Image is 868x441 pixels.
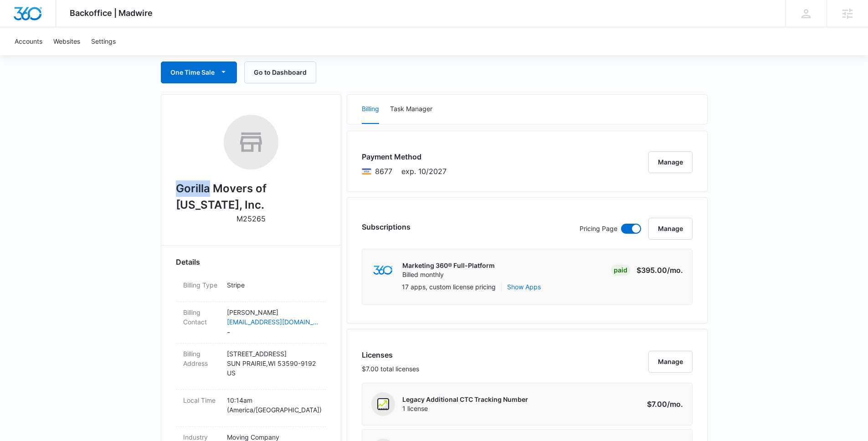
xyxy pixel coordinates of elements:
a: Settings [86,27,121,55]
p: Pricing Page [580,224,617,234]
h3: Licenses [362,349,419,360]
span: 1 license [402,404,528,413]
dt: Local Time [183,395,220,405]
button: One Time Sale [161,62,237,83]
p: Billed monthly [402,270,495,279]
dt: Billing Contact [183,308,220,327]
div: Billing TypeStripe [176,275,326,302]
p: Stripe [227,280,319,290]
div: Billing Contact[PERSON_NAME][EMAIL_ADDRESS][DOMAIN_NAME]- [176,302,326,344]
p: $395.00 [637,265,683,276]
p: 17 apps, custom license pricing [402,282,496,292]
p: $7.00 total licenses [362,364,419,374]
p: Legacy Additional CTC Tracking Number [402,395,528,404]
h3: Subscriptions [362,221,411,232]
button: Manage [648,351,693,373]
dt: Billing Address [183,349,220,368]
span: exp. 10/2027 [401,166,447,177]
div: Billing Address[STREET_ADDRESS]SUN PRAIRIE,WI 53590-9192US [176,344,326,390]
span: Backoffice | Madwire [70,8,153,18]
p: Marketing 360® Full-Platform [402,261,495,270]
a: Websites [48,27,86,55]
button: Manage [648,151,693,173]
h2: Gorilla Movers of [US_STATE], Inc. [176,180,326,213]
button: Billing [362,95,379,124]
a: [EMAIL_ADDRESS][DOMAIN_NAME] [227,317,319,327]
button: Task Manager [390,95,432,124]
p: 10:14am ( America/[GEOGRAPHIC_DATA] ) [227,395,319,415]
button: Go to Dashboard [244,62,316,83]
p: [STREET_ADDRESS] SUN PRAIRIE , WI 53590-9192 US [227,349,319,378]
dd: - [227,308,319,338]
button: Show Apps [507,282,541,292]
img: marketing360Logo [373,266,393,275]
div: Paid [611,265,630,276]
dt: Billing Type [183,280,220,290]
p: M25265 [236,213,266,224]
span: /mo. [667,266,683,275]
span: /mo. [667,400,683,409]
span: Details [176,256,200,267]
h3: Payment Method [362,151,447,162]
a: Accounts [9,27,48,55]
p: [PERSON_NAME] [227,308,319,317]
button: Manage [648,218,693,240]
div: Local Time10:14am (America/[GEOGRAPHIC_DATA]) [176,390,326,427]
p: $7.00 [640,399,683,410]
span: Visa ending with [375,166,392,177]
